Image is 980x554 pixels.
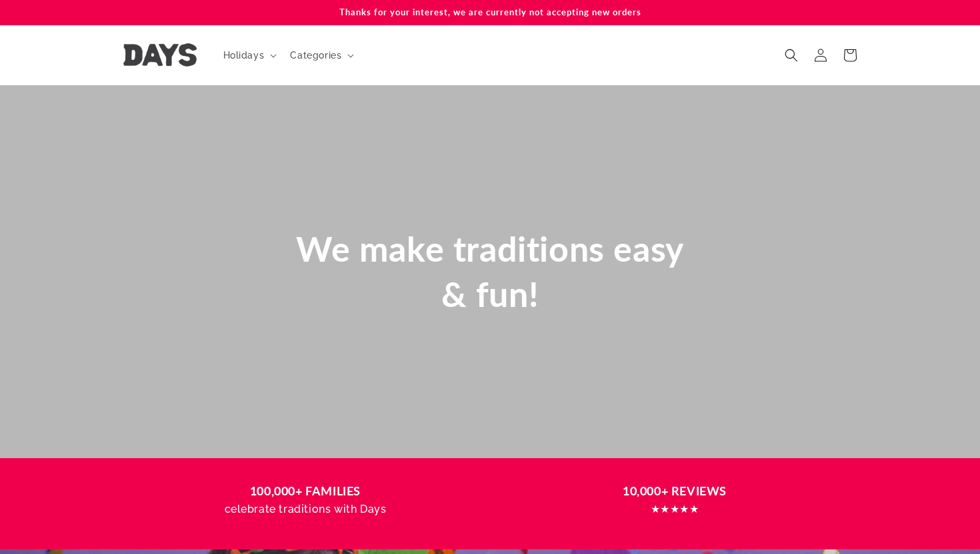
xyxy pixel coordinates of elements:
p: celebrate traditions with Days [133,500,477,519]
img: Days United [123,43,197,67]
span: We make traditions easy & fun! [296,228,684,314]
summary: Categories [282,41,359,69]
h3: 10,000+ REVIEWS [503,482,847,500]
h3: 100,000+ FAMILIES [133,482,477,500]
span: Holidays [223,49,265,61]
p: ★★★★★ [503,500,847,519]
summary: Holidays [215,41,283,69]
span: Categories [290,49,341,61]
summary: Search [777,41,806,70]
